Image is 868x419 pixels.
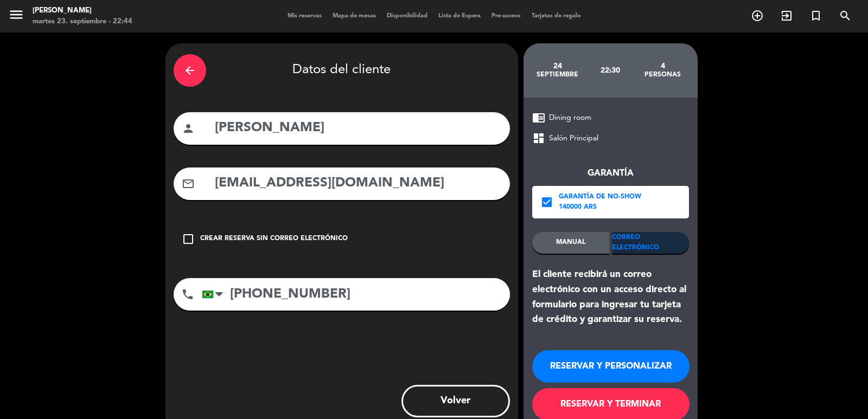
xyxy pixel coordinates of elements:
[559,202,641,213] div: 140000 ARS
[559,192,641,203] div: Garantía de no-show
[636,70,689,79] div: personas
[780,9,793,22] i: exit_to_app
[636,62,689,70] div: 4
[200,234,348,244] div: Crear reserva sin correo electrónico
[839,9,852,22] i: search
[33,5,132,16] div: [PERSON_NAME]
[182,233,195,246] i: check_box_outline_blank
[401,385,510,417] button: Volver
[433,13,486,19] span: Lista de Espera
[486,13,526,19] span: Pre-acceso
[174,51,510,89] div: Datos del cliente
[532,111,545,124] span: chrome_reader_mode
[809,9,822,22] i: turned_in_not
[181,288,194,301] i: phone
[612,232,689,254] div: Correo Electrónico
[532,62,584,70] div: 24
[532,267,689,327] div: El cliente recibirá un correo electrónico con un acceso directo al formulario para ingresar tu ta...
[540,196,553,209] i: check_box
[214,172,502,195] input: Email del cliente
[8,7,24,27] button: menu
[8,7,24,23] i: menu
[751,9,764,22] i: add_circle_outline
[202,278,510,311] input: Número de teléfono...
[532,132,545,145] span: dashboard
[381,13,433,19] span: Disponibilidad
[549,112,591,124] span: Dining room
[182,122,195,135] i: person
[584,51,636,89] div: 22:30
[532,70,584,79] div: septiembre
[183,64,196,77] i: arrow_back
[532,166,689,181] div: Garantía
[327,13,381,19] span: Mapa de mesas
[33,16,132,27] div: martes 23. septiembre - 22:44
[532,350,690,383] button: RESERVAR Y PERSONALIZAR
[549,132,598,145] span: Salón Principal
[526,13,586,19] span: Tarjetas de regalo
[532,232,609,254] div: MANUAL
[182,177,195,190] i: mail_outline
[282,13,327,19] span: Mis reservas
[202,279,227,310] div: Brazil (Brasil): +55
[214,117,502,139] input: Nombre del cliente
